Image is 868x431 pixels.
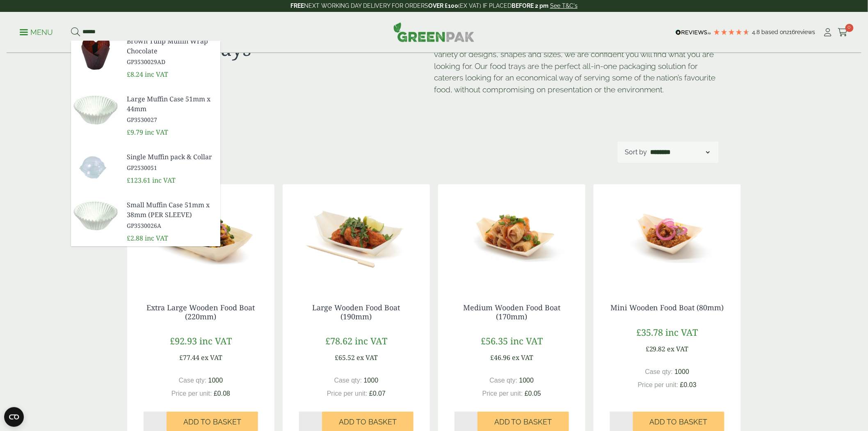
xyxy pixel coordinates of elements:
[339,417,397,426] span: Add to Basket
[179,353,199,362] span: £77.44
[127,200,214,230] a: Small Muffin Case 51mm x 38mm (PER SLEEVE) GP3530026A
[481,335,508,347] span: £56.35
[625,147,647,157] p: Sort by
[214,390,230,397] span: £0.08
[787,29,795,35] span: 216
[838,28,848,37] i: Cart
[646,344,666,353] span: £29.82
[127,200,214,220] span: Small Muffin Case 51mm x 38mm (PER SLEEVE)
[482,390,523,397] span: Price per unit:
[512,2,548,9] strong: BEFORE 2 pm
[355,335,387,347] span: inc VAT
[490,377,518,384] span: Case qty:
[71,91,120,130] img: GP3530027
[283,184,430,287] img: Large Wooden Boat 190mm with food contents 2920004AD
[145,70,168,79] span: inc VAT
[356,353,378,362] span: ex VAT
[127,163,214,172] span: GP2530051
[838,26,848,39] a: 0
[594,184,741,287] img: Mini Wooden Boat 80mm with food contents 2920004AA
[127,176,151,185] span: £123.61
[550,2,578,9] a: See T&C's
[667,344,689,353] span: ex VAT
[519,377,534,384] span: 1000
[334,377,362,384] span: Case qty:
[127,57,214,66] span: GP3530029AD
[512,353,533,362] span: ex VAT
[676,30,711,35] img: REVIEWS.io
[490,353,510,362] span: £46.96
[127,94,214,114] span: Large Muffin Case 51mm x 44mm
[127,152,214,172] a: Single Muffin pack & Collar GP2530051
[127,221,214,230] span: GP3530026A
[610,303,724,312] a: Mini Wooden Food Boat (80mm)
[675,368,690,375] span: 1000
[645,368,673,375] span: Case qty:
[463,303,560,321] a: Medium Wooden Food Boat (170mm)
[335,353,355,362] span: £65.52
[795,29,815,35] span: reviews
[127,94,214,124] a: Large Muffin Case 51mm x 44mm GP3530027
[762,29,787,35] span: Based on
[525,390,541,397] span: £0.05
[313,303,400,321] a: Large Wooden Food Boat (190mm)
[127,152,214,162] span: Single Muffin pack & Collar
[71,149,120,188] img: GP2530051
[20,28,53,37] p: Menu
[752,29,762,35] span: 4.8
[127,36,214,56] span: Brown Tulip Muffin Wrap Chocolate
[171,390,212,397] span: Price per unit:
[650,417,708,426] span: Add to Basket
[145,128,168,137] span: inc VAT
[127,234,143,243] span: £2.88
[4,407,24,427] button: Open CMP widget
[71,33,120,72] img: GP3530029AD
[369,390,386,397] span: £0.07
[290,2,304,9] strong: FREE
[152,176,176,185] span: inc VAT
[183,417,241,426] span: Add to Basket
[208,377,223,384] span: 1000
[510,335,543,347] span: inc VAT
[145,234,168,243] span: inc VAT
[428,2,458,9] strong: OVER £100
[199,335,232,347] span: inc VAT
[325,335,352,347] span: £78.62
[364,377,379,384] span: 1000
[494,417,552,426] span: Add to Basket
[127,128,143,137] span: £9.79
[823,28,833,37] i: My Account
[636,326,663,338] span: £35.78
[147,303,255,321] a: Extra Large Wooden Food Boat (220mm)
[845,24,854,32] span: 0
[434,37,719,96] p: We supply an extensive range of 100% compostable food trays; available in a variety of designs, s...
[438,184,585,287] img: Medium Wooden Boat 170mm with food contents V2 2920004AC 1
[71,197,120,236] img: GP3530026A
[666,326,698,338] span: inc VAT
[713,28,750,36] div: 4.79 Stars
[327,390,368,397] span: Price per unit:
[179,377,207,384] span: Case qty:
[127,70,143,79] span: £8.24
[201,353,222,362] span: ex VAT
[20,28,53,36] a: Menu
[393,22,475,42] img: GreenPak Supplies
[127,115,214,124] span: GP3530027
[170,335,197,347] span: £92.93
[680,381,697,388] span: £0.03
[638,381,678,388] span: Price per unit:
[649,147,711,157] select: Shop order
[127,36,214,66] a: Brown Tulip Muffin Wrap Chocolate GP3530029AD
